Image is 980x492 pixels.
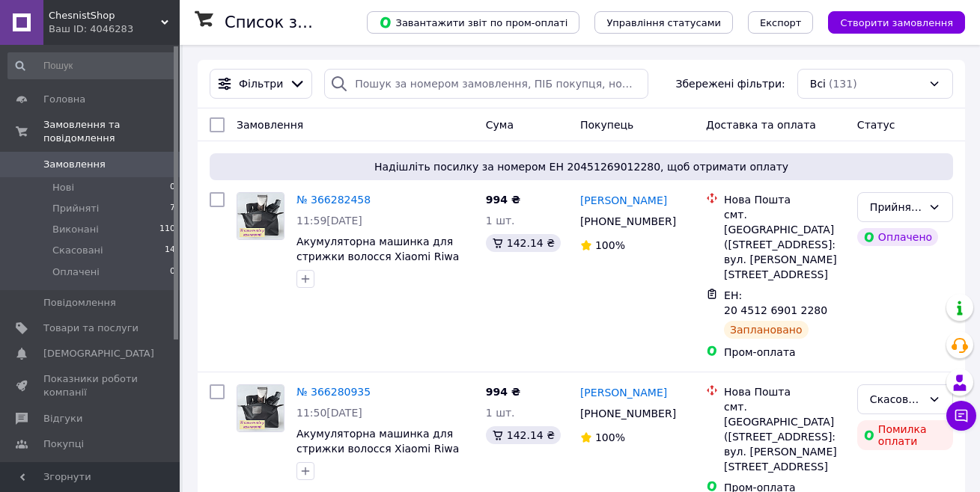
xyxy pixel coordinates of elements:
[760,17,802,28] span: Експорт
[52,181,74,194] span: Нові
[870,391,922,408] div: Скасовано
[296,236,459,277] a: Акумуляторна машинка для стрижки волосся Xiaomi Riwa RE-6305 Silver
[49,9,161,22] span: ChesnistShop
[857,420,953,450] div: Помилка оплати
[52,265,100,279] span: Оплачені
[165,244,175,257] span: 14
[296,407,362,419] span: 11:50[DATE]
[724,192,845,207] div: Нова Пошта
[49,22,180,36] div: Ваш ID: 4046283
[724,399,845,474] div: смт. [GEOGRAPHIC_DATA] ([STREET_ADDRESS]: вул. [PERSON_NAME][STREET_ADDRESS]
[239,76,283,91] span: Фільтри
[43,347,154,360] span: [DEMOGRAPHIC_DATA]
[748,11,814,34] button: Експорт
[159,223,175,236] span: 110
[170,265,175,279] span: 0
[237,384,284,432] a: Фото товару
[577,403,679,424] div: [PHONE_NUMBER]
[237,193,284,239] img: Фото товару
[170,181,175,194] span: 0
[52,223,99,236] span: Виконані
[580,119,633,131] span: Покупець
[43,158,106,171] span: Замовлення
[296,386,371,398] a: № 366280935
[857,228,938,246] div: Оплачено
[43,93,85,106] span: Головна
[379,16,567,29] span: Завантажити звіт по пром-оплаті
[296,194,371,206] a: № 366282458
[43,322,139,335] span: Товари та послуги
[946,401,976,431] button: Чат з покупцем
[606,17,721,28] span: Управління статусами
[43,412,82,425] span: Відгуки
[237,385,284,431] img: Фото товару
[724,321,809,339] div: Заплановано
[724,289,827,316] span: ЕН: 20 4512 6901 2280
[724,345,845,360] div: Пром-оплата
[296,428,459,470] a: Акумуляторна машинка для стрижки волосся Xiaomi Riwa RE-6305 Silver
[43,296,116,310] span: Повідомлення
[706,119,816,131] span: Доставка та оплата
[580,385,667,400] a: [PERSON_NAME]
[857,119,895,131] span: Статус
[43,437,84,451] span: Покупці
[486,215,515,227] span: 1 шт.
[52,202,99,215] span: Прийняті
[367,11,579,34] button: Завантажити звіт по пром-оплаті
[577,211,679,232] div: [PHONE_NUMBER]
[580,193,667,208] a: [PERSON_NAME]
[810,76,826,91] span: Всі
[829,78,857,90] span: (131)
[486,119,514,131] span: Cума
[216,159,947,174] span: Надішліть посилку за номером ЕН 20451269012280, щоб отримати оплату
[324,69,648,99] input: Пошук за номером замовлення, ПІБ покупця, номером телефону, Email, номером накладної
[840,17,953,28] span: Створити замовлення
[43,372,139,399] span: Показники роботи компанії
[43,118,180,145] span: Замовлення та повідомлення
[237,119,303,131] span: Замовлення
[237,192,284,240] a: Фото товару
[595,431,625,443] span: 100%
[225,13,377,31] h1: Список замовлень
[486,426,561,444] div: 142.14 ₴
[724,207,845,282] div: смт. [GEOGRAPHIC_DATA] ([STREET_ADDRESS]: вул. [PERSON_NAME][STREET_ADDRESS]
[675,76,785,91] span: Збережені фільтри:
[724,384,845,399] div: Нова Пошта
[870,199,922,215] div: Прийнято
[296,215,362,227] span: 11:59[DATE]
[7,52,177,79] input: Пошук
[170,202,175,215] span: 7
[828,11,965,34] button: Створити замовлення
[486,386,520,398] span: 994 ₴
[595,239,625,251] span: 100%
[52,244,103,257] span: Скасовані
[486,234,561,252] div: 142.14 ₴
[813,16,965,28] a: Створити замовлення
[594,11,733,34] button: Управління статусами
[486,407,515,419] span: 1 шт.
[486,194,520,206] span: 994 ₴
